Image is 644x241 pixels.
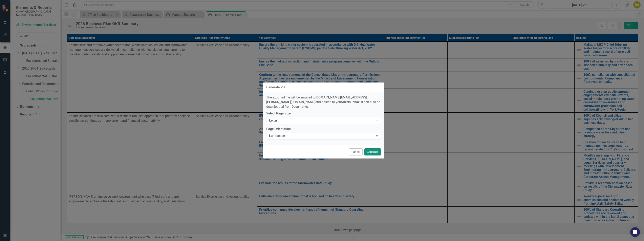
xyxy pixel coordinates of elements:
strong: [DOMAIN_NAME][EMAIL_ADDRESS][PERSON_NAME][DOMAIN_NAME] [266,95,367,104]
label: Page Orientation [266,127,381,131]
div: Generate PDF [266,86,286,89]
strong: Alerts Inbox [342,100,360,104]
button: Cancel [349,148,363,155]
div: Letter [269,118,374,123]
div: Landscape [269,134,374,138]
label: Select Page Size [266,111,381,116]
button: Generate [364,148,381,155]
strong: Documents [292,105,308,109]
div: Open Intercom Messenger [630,227,640,237]
span: The exported file will be emailed to and posted to your . It can also be downloaded from . [266,95,380,109]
